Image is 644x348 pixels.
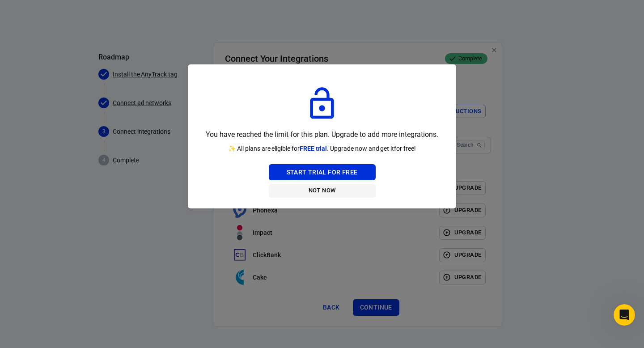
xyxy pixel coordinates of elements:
p: ✨ All plans are eligible for . Upgrade now and get it for free! [228,144,416,153]
iframe: Intercom live chat [614,304,635,326]
span: FREE trial [300,145,327,152]
button: Start Trial For Free [269,164,376,181]
p: You have reached the limit for this plan. Upgrade to add more integrations. [206,129,438,140]
button: Not Now [269,184,376,198]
